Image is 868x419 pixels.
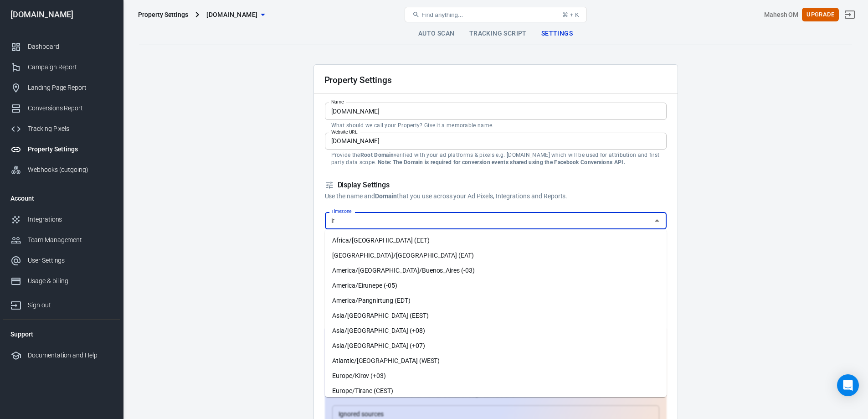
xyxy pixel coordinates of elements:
div: Account id: IqnbTAIw [764,10,799,20]
button: [DOMAIN_NAME] [203,6,268,23]
li: Atlantic/[GEOGRAPHIC_DATA] (WEST) [325,353,667,368]
li: Support [3,323,120,345]
a: Settings [534,23,580,45]
input: Your Website Name [325,103,667,119]
h2: Property Settings [324,75,392,85]
li: Asia/[GEOGRAPHIC_DATA] (+08) [325,323,667,338]
a: Landing Page Report [3,78,120,98]
li: Account [3,187,120,209]
label: Timezone [331,208,352,215]
li: Europe/Tirane (CEST) [325,383,667,398]
span: gaskincare.ie [206,9,257,21]
p: Provide the verified with your ad platforms & pixels e.g. [DOMAIN_NAME] which will be used for at... [331,151,660,166]
strong: Note: The Domain is required for conversion events shared using the Facebook Conversions API. [378,159,625,166]
li: Asia/[GEOGRAPHIC_DATA] (EEST) [325,308,667,323]
strong: Domain [375,192,397,200]
a: Property Settings [3,139,120,160]
label: Website URL [331,129,358,135]
a: Sign out [839,4,861,26]
li: America/Eirunepe (-05) [325,278,667,293]
li: Asia/[GEOGRAPHIC_DATA] (+07) [325,338,667,353]
a: Sign out [3,291,120,316]
span: Find anything... [421,11,463,18]
a: Campaign Report [3,57,120,78]
li: America/Pangnirtung (EDT) [325,293,667,308]
input: example.com [325,133,667,150]
button: Upgrade [802,8,839,22]
a: Conversions Report [3,98,120,119]
a: Webhooks (outgoing) [3,160,120,180]
strong: Root Domain [360,152,394,158]
p: What should we call your Property? Give it a memorable name. [331,122,660,129]
div: Property Settings [138,10,188,19]
div: Usage & billing [28,276,113,286]
div: Dashboard [28,42,113,52]
button: Close [651,214,663,227]
input: UTC [328,215,649,226]
a: Team Management [3,230,120,250]
label: Name [331,98,344,105]
div: Team Management [28,235,113,245]
div: Conversions Report [28,103,113,113]
a: Usage & billing [3,271,120,291]
div: Integrations [28,215,113,224]
h5: Display Settings [325,181,667,190]
li: America/[GEOGRAPHIC_DATA]/Buenos_Aires (-03) [325,263,667,278]
div: ⌘ + K [562,11,579,18]
div: Landing Page Report [28,83,113,93]
a: Dashboard [3,36,120,57]
div: Sign out [28,300,113,310]
a: User Settings [3,250,120,271]
div: Property Settings [28,145,113,154]
a: Integrations [3,209,120,230]
div: Campaign Report [28,62,113,72]
div: Webhooks (outgoing) [28,165,113,175]
li: [GEOGRAPHIC_DATA]/[GEOGRAPHIC_DATA] (EAT) [325,248,667,263]
div: User Settings [28,256,113,265]
p: Use the name and that you use across your Ad Pixels, Integrations and Reports. [325,191,667,201]
div: Open Intercom Messenger [837,374,859,396]
a: Tracking Script [462,23,534,45]
div: Documentation and Help [28,351,113,360]
a: Auto Scan [411,23,462,45]
li: Africa/[GEOGRAPHIC_DATA] (EET) [325,233,667,248]
li: Europe/Kirov (+03) [325,368,667,383]
div: Tracking Pixels [28,124,113,134]
a: Tracking Pixels [3,119,120,139]
button: Find anything...⌘ + K [405,7,587,22]
div: [DOMAIN_NAME] [3,10,120,19]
